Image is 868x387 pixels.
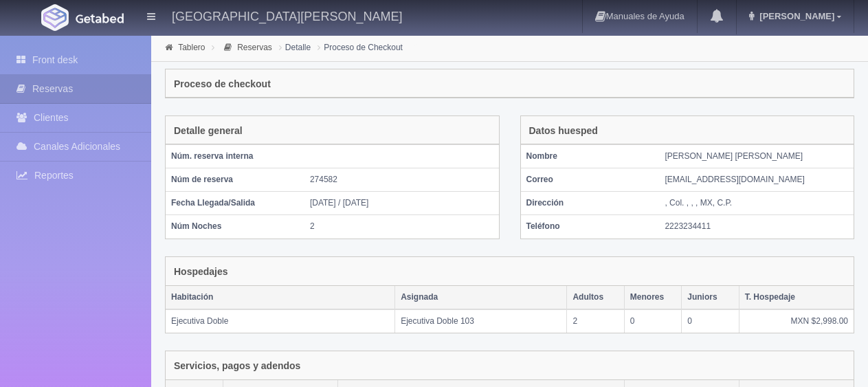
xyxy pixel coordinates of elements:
[276,41,314,54] li: Detalle
[521,215,660,239] th: Teléfono
[41,4,69,31] img: Getabed
[395,309,567,333] td: Ejecutiva Doble 103
[521,145,660,168] th: Nombre
[682,309,739,333] td: 0
[237,43,272,52] a: Reservas
[624,286,681,309] th: Menores
[521,192,660,215] th: Dirección
[659,168,854,192] td: [EMAIL_ADDRESS][DOMAIN_NAME]
[174,267,228,277] h4: Hospedajes
[682,286,739,309] th: Juniors
[624,309,681,333] td: 0
[529,126,598,136] h4: Datos huesped
[166,192,304,215] th: Fecha Llegada/Salida
[304,192,499,215] td: [DATE] / [DATE]
[166,286,395,309] th: Habitación
[314,41,406,54] li: Proceso de Checkout
[659,215,854,239] td: 2223234411
[756,11,834,21] span: [PERSON_NAME]
[521,168,660,192] th: Correo
[166,309,395,333] td: Ejecutiva Doble
[567,309,624,333] td: 2
[178,43,205,52] a: Tablero
[174,126,243,136] h4: Detalle general
[172,7,402,24] h4: [GEOGRAPHIC_DATA][PERSON_NAME]
[174,79,271,89] h4: Proceso de checkout
[174,361,300,371] h4: Servicios, pagos y adendos
[304,168,499,192] td: 274582
[76,13,124,23] img: Getabed
[659,145,854,168] td: [PERSON_NAME] [PERSON_NAME]
[395,286,567,309] th: Asignada
[739,309,854,333] td: MXN $2,998.00
[659,192,854,215] td: , Col. , , , MX, C.P.
[567,286,624,309] th: Adultos
[304,215,499,239] td: 2
[166,215,304,239] th: Núm Noches
[166,168,304,192] th: Núm de reserva
[166,145,304,168] th: Núm. reserva interna
[739,286,854,309] th: T. Hospedaje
